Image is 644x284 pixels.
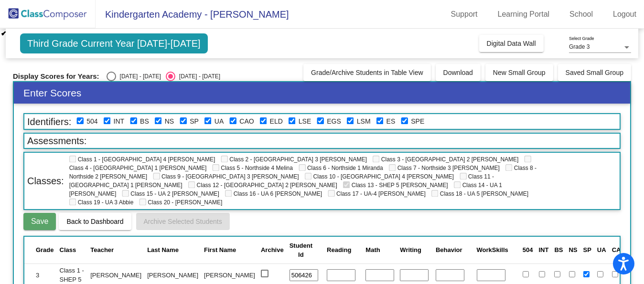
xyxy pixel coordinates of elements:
div: Behavior [436,245,471,255]
button: Save [23,213,56,230]
span: Class 9 - [GEOGRAPHIC_DATA] 3 [PERSON_NAME] [153,173,299,180]
span: Download [443,69,473,76]
div: First Name [204,245,255,255]
label: Intervention [114,116,125,126]
span: Save [31,217,48,225]
span: BS [554,246,563,253]
span: Classes: [24,174,67,188]
label: Northside [165,116,174,126]
h3: Enter Scores [14,82,630,104]
span: Grade 3 [569,43,590,50]
div: [DATE] - [DATE] [116,72,161,81]
label: Broad Street [140,116,149,126]
span: Class 1 - [GEOGRAPHIC_DATA] 4 [PERSON_NAME] [69,156,215,163]
label: Shepherdstown [190,116,199,126]
span: Class 16 - UA 6 [PERSON_NAME] [225,190,322,197]
span: NS [569,246,578,253]
div: WorkSkills [477,245,517,255]
button: Archive Selected Students [136,213,230,230]
button: Digital Data Wall [479,35,544,52]
div: Teacher [90,245,141,255]
label: Upper Allen [215,116,224,126]
label: Learning Support ELA [299,116,311,126]
span: Kindergarten Academy - [PERSON_NAME] [96,7,289,22]
span: Class 19 - UA 3 Abbie [69,199,134,206]
span: Grade/Archive Students in Table View [311,69,423,76]
span: Digital Data Wall [487,40,536,47]
span: Class 6 - Northside 1 Miranda [299,165,383,171]
a: Support [443,7,485,22]
label: CAOLA [239,116,254,126]
button: Download [436,64,481,81]
div: Behavior [436,245,462,255]
span: Class 13 - SHEP 5 [PERSON_NAME] [343,182,448,189]
span: Back to Dashboard [66,218,123,225]
div: Reading [327,245,351,255]
span: Third Grade Current Year [DATE]-[DATE] [20,33,208,53]
div: Last Name [147,245,179,255]
a: School [562,7,601,22]
span: Class 20 - [PERSON_NAME] [139,199,222,206]
span: Class 3 - [GEOGRAPHIC_DATA] 2 [PERSON_NAME] [373,156,519,163]
span: Class 15 - UA 2 [PERSON_NAME] [122,190,219,197]
label: Learning Support Math [357,116,371,126]
span: Class 7 - Northside 3 [PERSON_NAME] [389,165,500,171]
span: Class 12 - [GEOGRAPHIC_DATA] 2 [PERSON_NAME] [188,182,337,189]
button: Back to Dashboard [59,213,131,230]
mat-radio-group: Select an option [107,72,220,81]
span: CAO [612,246,626,253]
a: Learning Portal [490,7,558,22]
span: Class 17 - UA-4 [PERSON_NAME] [328,190,426,197]
span: Display Scores for Years: [13,72,99,81]
div: Teacher [90,245,114,255]
div: Math [365,245,394,255]
span: Archive [261,246,284,253]
button: Grade/Archive Students in Table View [303,64,431,81]
span: INT [539,246,549,253]
a: Logout [605,7,644,22]
label: Emotional Support Itinerant [386,116,396,126]
span: Saved Small Group [566,69,623,76]
div: Student Id [290,241,321,260]
span: Class 18 - UA 5 [PERSON_NAME] [431,190,528,197]
span: Identifiers: [24,115,74,128]
label: 504 Plan [86,116,97,126]
div: Writing [400,245,421,255]
span: Archive Selected Students [144,218,222,225]
label: Speech and Language [411,116,424,126]
div: Math [365,245,380,255]
span: SP [583,246,591,253]
span: Assessments: [24,134,89,147]
div: WorkSkills [477,245,508,255]
span: New Small Group [493,69,546,76]
span: Class 5 - Northside 4 Melina [212,165,293,171]
div: [DATE] - [DATE] [175,72,220,81]
label: English Language Development [270,116,283,126]
label: Elementary Gifted Support [327,116,341,126]
button: Saved Small Group [558,64,631,81]
div: Student Id [290,241,312,260]
div: Writing [400,245,430,255]
span: UA [597,246,606,253]
div: Reading [327,245,360,255]
span: 504 [523,246,533,253]
th: Grade [24,237,57,263]
button: New Small Group [485,64,553,81]
div: Class [60,245,76,255]
div: First Name [204,245,236,255]
div: Last Name [147,245,198,255]
span: Class 10 - [GEOGRAPHIC_DATA] 4 [PERSON_NAME] [305,173,454,180]
span: Class 2 - [GEOGRAPHIC_DATA] 3 [PERSON_NAME] [221,156,367,163]
div: Class [60,245,85,255]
